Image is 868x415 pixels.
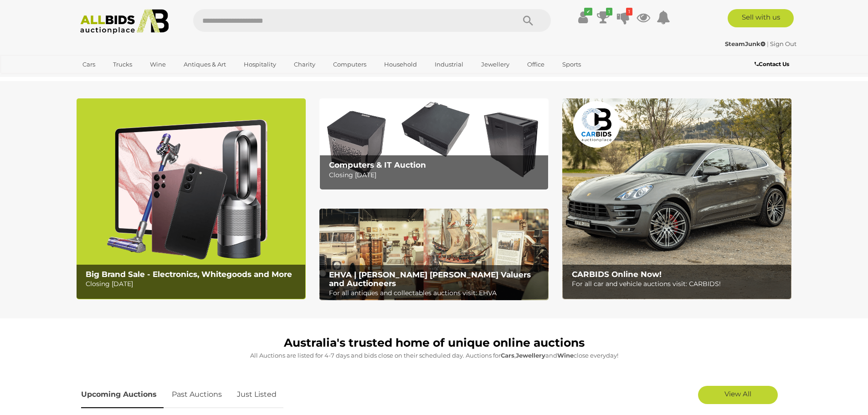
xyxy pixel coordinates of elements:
a: Upcoming Auctions [81,381,164,408]
img: EHVA | Evans Hastings Valuers and Auctioneers [319,209,549,301]
b: Big Brand Sale - Electronics, Whitegoods and More [86,270,292,279]
p: For all antiques and collectables auctions visit: EHVA [329,287,544,299]
a: Household [378,57,423,72]
img: Computers & IT Auction [319,98,549,190]
a: Big Brand Sale - Electronics, Whitegoods and More Big Brand Sale - Electronics, Whitegoods and Mo... [77,98,306,299]
b: Computers & IT Auction [329,160,426,169]
i: ✔ [584,8,592,15]
a: Computers [327,57,372,72]
a: Hospitality [238,57,282,72]
a: Office [521,57,550,72]
a: Trucks [107,57,138,72]
strong: SteamJunk [725,40,765,47]
img: Allbids.com.au [75,9,174,34]
a: Sign Out [770,40,796,47]
b: Contact Us [755,61,789,67]
b: EHVA | [PERSON_NAME] [PERSON_NAME] Valuers and Auctioneers [329,270,531,288]
p: Closing [DATE] [329,169,544,181]
a: Industrial [429,57,469,72]
a: View All [698,386,778,404]
strong: Jewellery [516,352,545,359]
span: View All [724,389,751,398]
a: ✔ [576,9,590,26]
a: Charity [288,57,321,72]
span: | [767,40,769,47]
img: Big Brand Sale - Electronics, Whitegoods and More [77,98,306,299]
p: Closing [DATE] [86,278,300,290]
a: EHVA | Evans Hastings Valuers and Auctioneers EHVA | [PERSON_NAME] [PERSON_NAME] Valuers and Auct... [319,209,549,301]
a: Sports [556,57,587,72]
p: For all car and vehicle auctions visit: CARBIDS! [572,278,786,290]
a: [GEOGRAPHIC_DATA] [77,72,153,87]
a: SteamJunk [725,40,767,47]
p: All Auctions are listed for 4-7 days and bids close on their scheduled day. Auctions for , and cl... [81,350,787,361]
a: Computers & IT Auction Computers & IT Auction Closing [DATE] [319,98,549,190]
a: 1 [596,9,610,26]
a: Just Listed [230,381,283,408]
a: Contact Us [755,59,791,69]
img: CARBIDS Online Now! [562,98,791,299]
i: 1 [606,8,612,15]
b: CARBIDS Online Now! [572,270,662,279]
a: Sell with us [728,9,794,27]
a: Wine [144,57,172,72]
a: Antiques & Art [178,57,232,72]
button: Search [505,9,551,32]
a: Past Auctions [165,381,229,408]
h1: Australia's trusted home of unique online auctions [81,337,787,349]
a: Jewellery [475,57,515,72]
strong: Cars [501,352,514,359]
i: 1 [626,8,632,15]
a: Cars [77,57,101,72]
strong: Wine [557,352,574,359]
a: CARBIDS Online Now! CARBIDS Online Now! For all car and vehicle auctions visit: CARBIDS! [562,98,791,299]
a: 1 [616,9,630,26]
